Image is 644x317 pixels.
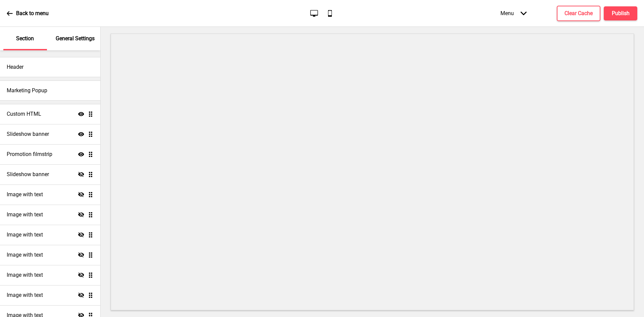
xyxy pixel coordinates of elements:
[7,151,52,158] h4: Promotion filmstrip
[494,3,533,23] div: Menu
[7,171,49,178] h4: Slideshow banner
[7,191,43,198] h4: Image with text
[7,130,49,138] h4: Slideshow banner
[557,6,600,21] button: Clear Cache
[612,10,630,17] h4: Publish
[7,87,47,94] h4: Marketing Popup
[7,110,41,118] h4: Custom HTML
[56,35,95,42] p: General Settings
[7,271,43,279] h4: Image with text
[7,292,43,299] h4: Image with text
[7,4,49,22] a: Back to menu
[7,231,43,239] h4: Image with text
[7,251,43,259] h4: Image with text
[7,63,23,71] h4: Header
[565,10,593,17] h4: Clear Cache
[16,10,49,17] p: Back to menu
[604,6,637,20] button: Publish
[7,211,43,218] h4: Image with text
[16,35,34,42] p: Section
